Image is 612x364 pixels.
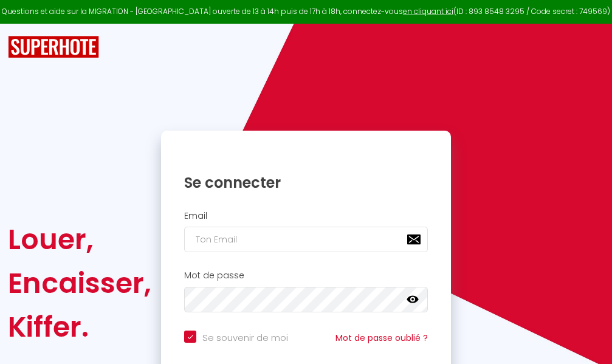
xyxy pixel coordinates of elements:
a: en cliquant ici [403,6,453,16]
h2: Email [184,211,428,221]
img: SuperHote logo [8,36,99,58]
h2: Mot de passe [184,270,428,281]
div: Kiffer. [8,305,151,349]
div: Louer, [8,218,151,261]
div: Encaisser, [8,261,151,305]
h1: Se connecter [184,173,428,192]
a: Mot de passe oublié ? [335,332,428,344]
input: Ton Email [184,227,428,252]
